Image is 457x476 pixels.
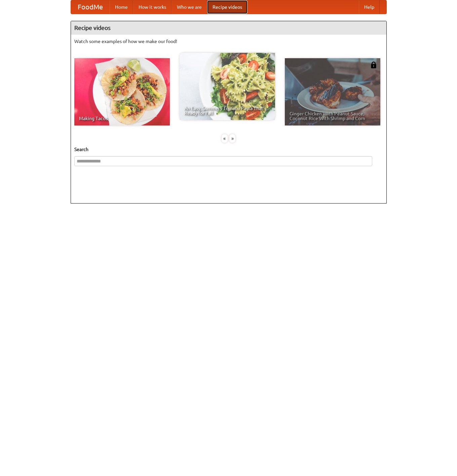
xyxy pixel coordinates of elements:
h4: Recipe videos [71,21,386,35]
a: Making Tacos [74,58,170,125]
a: Who we are [172,0,207,14]
a: Help [359,0,380,14]
h5: Search [74,146,383,153]
p: Watch some examples of how we make our food! [74,38,383,45]
span: Making Tacos [79,116,165,121]
a: FoodMe [71,0,110,14]
div: « [222,134,228,143]
img: 483408.png [370,62,377,68]
div: » [229,134,235,143]
a: An Easy, Summery Tomato Pasta That's Ready for Fall [180,53,275,120]
a: How it works [133,0,172,14]
span: An Easy, Summery Tomato Pasta That's Ready for Fall [184,106,270,115]
a: Home [110,0,133,14]
a: Recipe videos [207,0,247,14]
